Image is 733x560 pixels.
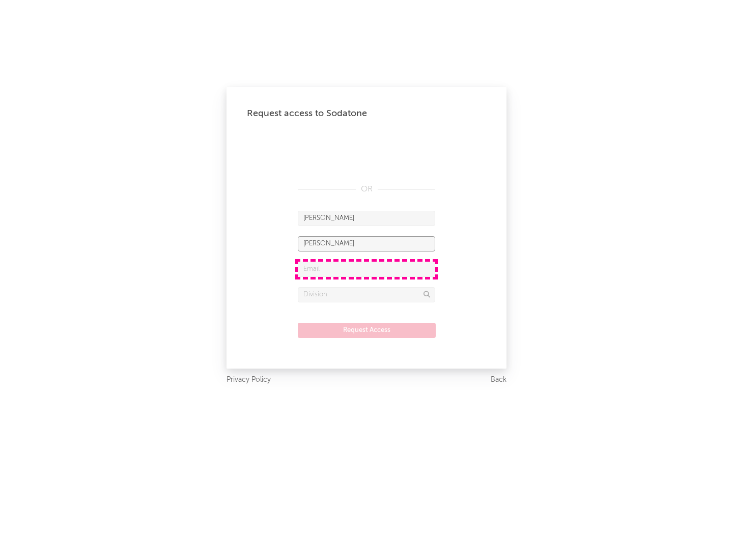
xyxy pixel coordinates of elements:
[298,183,435,195] div: OR
[298,211,435,226] input: First Name
[298,236,435,251] input: Last Name
[247,107,486,120] div: Request access to Sodatone
[298,287,435,302] input: Division
[298,323,436,338] button: Request Access
[491,374,506,386] a: Back
[227,374,271,386] a: Privacy Policy
[298,262,435,277] input: Email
